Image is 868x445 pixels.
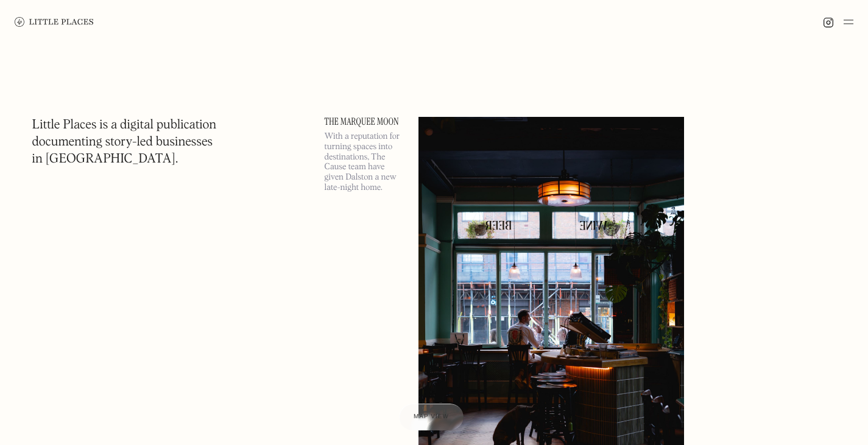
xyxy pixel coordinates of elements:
h1: Little Places is a digital publication documenting story-led businesses in [GEOGRAPHIC_DATA]. [32,117,217,168]
a: The Marquee Moon [325,117,404,127]
p: With a reputation for turning spaces into destinations, The Cause team have given Dalston a new l... [325,131,404,193]
span: Map view [414,413,449,420]
a: Map view [399,404,464,430]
